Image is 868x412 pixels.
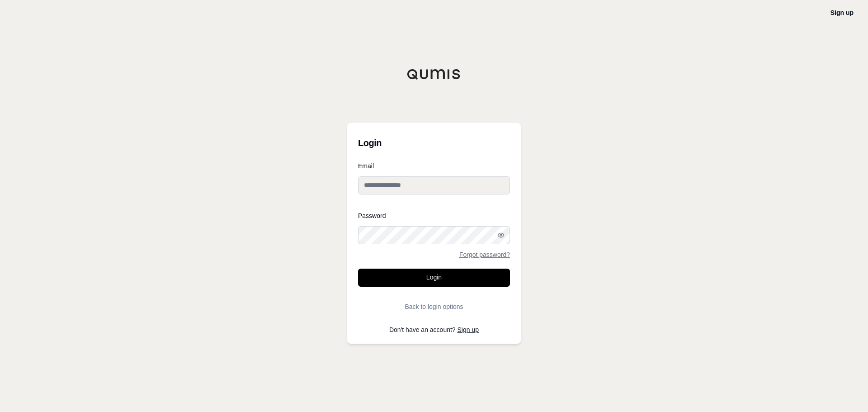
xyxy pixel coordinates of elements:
[358,269,510,287] button: Login
[358,327,510,333] p: Don't have an account?
[358,134,510,152] h3: Login
[358,163,510,169] label: Email
[358,298,510,316] button: Back to login options
[358,213,510,219] label: Password
[407,69,461,80] img: Qumis
[458,326,479,333] a: Sign up
[830,9,854,16] a: Sign up
[459,251,510,258] a: Forgot password?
